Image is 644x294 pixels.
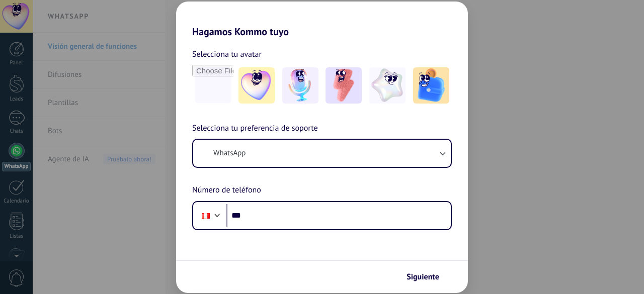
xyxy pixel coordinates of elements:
[192,122,318,135] span: Selecciona tu preferencia de soporte
[193,140,451,167] button: WhatsApp
[402,268,453,285] button: Siguiente
[326,67,362,104] img: -3.jpeg
[192,48,262,61] span: Selecciona tu avatar
[413,67,449,104] img: -5.jpeg
[192,184,261,197] span: Número de teléfono
[238,67,275,104] img: -1.jpeg
[213,148,246,158] span: WhatsApp
[407,273,439,280] span: Siguiente
[282,67,318,104] img: -2.jpeg
[176,2,468,38] h2: Hagamos Kommo tuyo
[369,67,406,104] img: -4.jpeg
[196,205,215,226] div: Peru: + 51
